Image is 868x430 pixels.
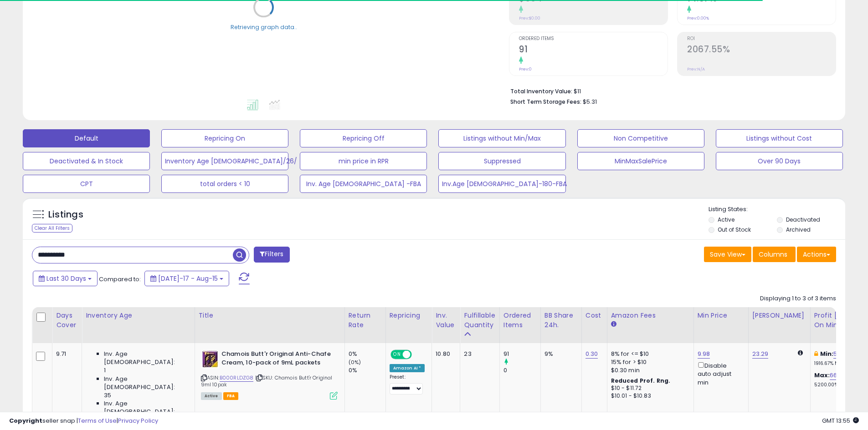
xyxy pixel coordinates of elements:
[611,320,616,329] small: Amazon Fees.
[436,350,453,358] div: 10.80
[199,311,341,320] div: Title
[510,98,581,106] b: Short Term Storage Fees:
[9,417,158,425] div: seller snap | |
[161,175,288,193] button: total orders < 10
[438,175,565,193] button: Inv.Age [DEMOGRAPHIC_DATA]-180-FBA
[23,152,150,170] button: Deactivated & In Stock
[104,375,187,391] span: Inv. Age [DEMOGRAPHIC_DATA]:
[510,87,572,95] b: Total Inventory Value:
[221,350,332,369] b: Chamois Butt'r Original Anti-Chafe Cream, 10-pack of 9mL packets
[510,85,829,96] li: $11
[822,416,859,425] span: 2025-09-15 13:55 GMT
[464,311,495,330] div: Fulfillable Quantity
[611,358,687,366] div: 15% for > $10
[9,416,42,425] strong: Copyright
[23,129,150,147] button: Default
[611,366,687,374] div: $0.30 min
[104,400,187,416] span: Inv. Age [DEMOGRAPHIC_DATA]:
[577,152,704,170] button: MinMaxSalePrice
[86,311,190,320] div: Inventory Age
[349,366,385,374] div: 0%
[201,350,338,399] div: ASIN:
[544,350,575,358] div: 9%
[786,226,811,233] label: Archived
[104,366,106,374] span: 1
[752,349,769,359] a: 23.29
[438,129,565,147] button: Listings without Min/Max
[611,392,687,400] div: $10.01 - $10.83
[33,271,98,286] button: Last 30 Days
[611,377,671,384] b: Reduced Prof. Rng.
[753,247,796,262] button: Columns
[718,216,734,223] label: Active
[503,366,540,374] div: 0
[716,152,843,170] button: Over 90 Days
[349,350,385,358] div: 0%
[32,224,72,233] div: Clear All Filters
[390,364,425,372] div: Amazon AI *
[687,44,836,56] h2: 2067.55%
[161,129,288,147] button: Repricing On
[144,271,229,286] button: [DATE]-17 - Aug-15
[23,175,150,193] button: CPT
[716,129,843,147] button: Listings without Cost
[99,275,141,283] span: Compared to:
[104,391,111,400] span: 35
[698,311,745,320] div: Min Price
[698,349,710,359] a: 9.98
[503,311,537,330] div: Ordered Items
[704,247,751,262] button: Save View
[586,349,598,359] a: 0.30
[830,371,846,380] a: 66.98
[814,371,830,379] b: Max:
[391,351,403,359] span: ON
[161,152,288,170] button: Inventory Age [DEMOGRAPHIC_DATA]/26/
[349,359,361,366] small: (0%)
[797,247,836,262] button: Actions
[223,392,239,400] span: FBA
[410,351,425,359] span: OFF
[833,349,849,359] a: 57.62
[78,416,117,425] a: Terms of Use
[158,274,218,283] span: [DATE]-17 - Aug-15
[300,152,427,170] button: min price in RPR
[464,350,492,358] div: 23
[519,44,668,56] h2: 91
[760,294,836,303] div: Displaying 1 to 3 of 3 items
[687,66,705,72] small: Prev: N/A
[583,97,597,106] span: $5.31
[56,311,78,330] div: Days Cover
[300,129,427,147] button: Repricing Off
[436,311,456,330] div: Inv. value
[709,205,845,214] p: Listing States:
[349,311,382,330] div: Return Rate
[611,311,690,320] div: Amazon Fees
[390,311,428,320] div: Repricing
[611,350,687,358] div: 8% for <= $10
[220,374,254,382] a: B000RLDZG8
[577,129,704,147] button: Non Competitive
[519,66,532,72] small: Prev: 0
[718,226,751,233] label: Out of Stock
[503,350,540,358] div: 91
[56,350,75,358] div: 9.71
[438,152,565,170] button: Suppressed
[519,15,540,21] small: Prev: $0.00
[46,274,86,283] span: Last 30 Days
[231,23,297,31] div: Retrieving graph data..
[687,15,709,21] small: Prev: 0.00%
[752,311,806,320] div: [PERSON_NAME]
[104,350,187,366] span: Inv. Age [DEMOGRAPHIC_DATA]:
[586,311,603,320] div: Cost
[698,360,741,387] div: Disable auto adjust min
[201,392,222,400] span: All listings currently available for purchase on Amazon
[519,36,668,41] span: Ordered Items
[544,311,578,330] div: BB Share 24h.
[201,350,219,368] img: 41-vpjivEpL._SL40_.jpg
[820,349,834,358] b: Min:
[611,384,687,392] div: $10 - $11.72
[390,374,425,395] div: Preset:
[201,374,333,388] span: | SKU: Chamois Butt'r Original 9ml 10pak
[759,250,787,259] span: Columns
[48,208,83,221] h5: Listings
